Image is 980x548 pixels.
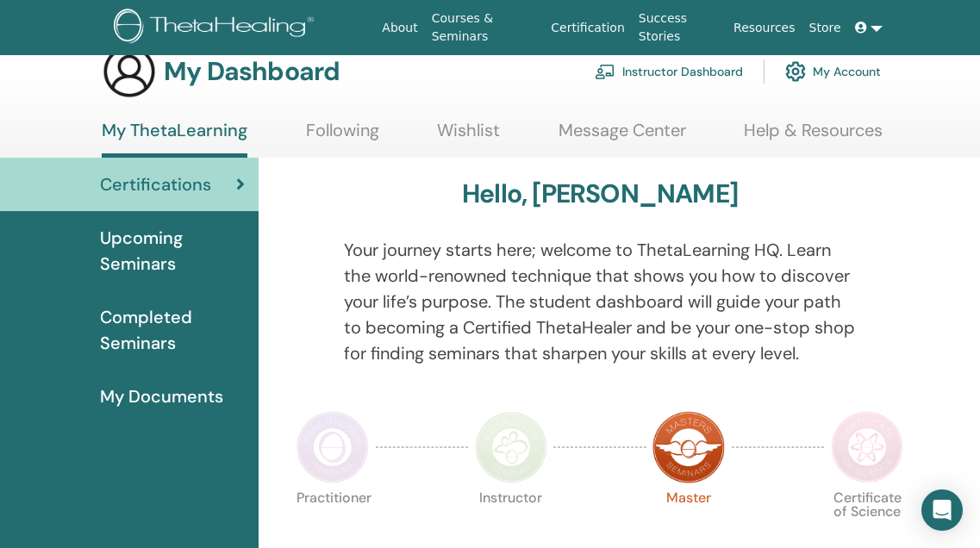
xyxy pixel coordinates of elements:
[437,120,500,153] a: Wishlist
[632,3,727,53] a: Success Stories
[100,304,245,356] span: Completed Seminars
[595,64,615,79] img: chalkboard-teacher.svg
[544,12,631,44] a: Certification
[100,225,245,277] span: Upcoming Seminars
[831,411,903,483] img: Certificate of Science
[727,12,802,44] a: Resources
[344,237,857,366] p: Your journey starts here; welcome to ThetaLearning HQ. Learn the world-renowned technique that sh...
[102,120,247,158] a: My ThetaLearning
[802,12,848,44] a: Store
[114,9,320,47] img: logo.png
[100,171,211,197] span: Certifications
[921,489,963,531] div: Open Intercom Messenger
[785,57,806,86] img: cog.svg
[296,411,369,483] img: Practitioner
[652,411,725,483] img: Master
[102,44,157,99] img: generic-user-icon.jpg
[559,120,686,153] a: Message Center
[475,411,547,483] img: Instructor
[744,120,883,153] a: Help & Resources
[785,53,881,90] a: My Account
[306,120,379,153] a: Following
[425,3,545,53] a: Courses & Seminars
[595,53,743,90] a: Instructor Dashboard
[375,12,424,44] a: About
[164,56,340,87] h3: My Dashboard
[100,383,223,409] span: My Documents
[462,178,738,209] h3: Hello, [PERSON_NAME]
